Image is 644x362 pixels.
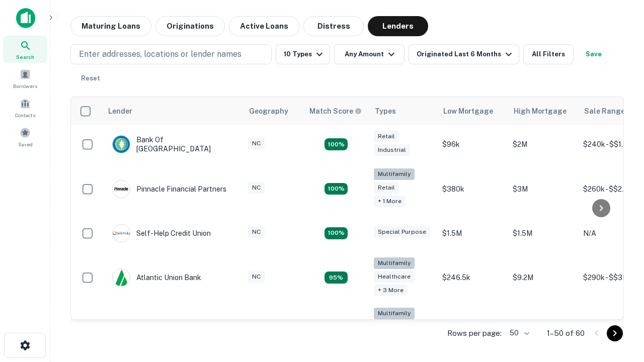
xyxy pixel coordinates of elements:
div: High Mortgage [514,105,567,117]
iframe: Chat Widget [594,282,644,330]
div: 50 [506,326,531,340]
div: Sale Range [584,105,625,117]
div: Retail [374,182,399,194]
h6: Match Score [309,106,360,117]
img: picture [113,180,130,198]
div: Geography [249,105,288,117]
div: + 1 more [374,196,406,207]
button: Any Amount [334,44,405,64]
div: Healthcare [374,271,415,283]
a: Saved [3,123,47,150]
div: Matching Properties: 9, hasApolloMatch: undefined [325,271,348,284]
div: NC [248,271,265,283]
div: Atlantic Union Bank [112,268,201,287]
span: Saved [18,140,33,148]
img: picture [113,136,130,153]
p: Enter addresses, locations or lender names [79,48,242,60]
td: $96k [437,125,508,163]
div: Matching Properties: 17, hasApolloMatch: undefined [325,183,348,195]
td: $3M [508,163,578,214]
button: Active Loans [229,16,299,36]
td: $246k [437,303,508,353]
img: picture [113,269,130,286]
span: Borrowers [13,82,37,90]
button: Originated Last 6 Months [409,44,519,64]
td: $3.2M [508,303,578,353]
div: Special Purpose [374,226,430,238]
button: Distress [303,16,364,36]
button: Lenders [368,16,428,36]
th: High Mortgage [508,97,578,125]
div: Multifamily [374,257,415,269]
th: Types [369,97,437,125]
td: $1.5M [437,214,508,252]
div: + 3 more [374,285,408,296]
div: Matching Properties: 11, hasApolloMatch: undefined [325,227,348,239]
button: Originations [155,16,225,36]
button: Enter addresses, locations or lender names [70,44,272,64]
div: NC [248,182,265,194]
div: Multifamily [374,308,415,319]
th: Geography [243,97,303,125]
button: Save your search to get updates of matches that match your search criteria. [578,44,610,64]
th: Capitalize uses an advanced AI algorithm to match your search with the best lender. The match sco... [303,97,369,125]
div: Lender [108,105,132,117]
p: Rows per page: [447,327,502,339]
div: Matching Properties: 15, hasApolloMatch: undefined [325,138,348,150]
td: $2M [508,125,578,163]
div: NC [248,138,265,149]
div: Self-help Credit Union [112,224,211,242]
td: $9.2M [508,252,578,303]
img: capitalize-icon.png [16,8,35,28]
div: Low Mortgage [443,105,493,117]
button: Reset [74,68,107,88]
div: The Fidelity Bank [112,319,194,337]
div: Types [375,105,396,117]
a: Search [3,36,47,63]
button: All Filters [523,44,574,64]
th: Low Mortgage [437,97,508,125]
div: Retail [374,131,399,142]
span: Contacts [15,111,35,119]
td: $380k [437,163,508,214]
div: Industrial [374,144,410,156]
div: Multifamily [374,168,415,180]
button: Maturing Loans [70,16,151,36]
div: Capitalize uses an advanced AI algorithm to match your search with the best lender. The match sco... [309,106,362,117]
div: Originated Last 6 Months [417,48,515,60]
button: Go to next page [607,325,623,341]
td: $246.5k [437,252,508,303]
img: picture [113,225,130,242]
div: NC [248,226,265,238]
a: Contacts [3,94,47,121]
th: Lender [102,97,243,125]
span: Search [16,53,34,61]
button: 10 Types [276,44,330,64]
div: Bank Of [GEOGRAPHIC_DATA] [112,135,233,153]
p: 1–50 of 60 [547,327,585,339]
div: Pinnacle Financial Partners [112,180,226,198]
td: $1.5M [508,214,578,252]
a: Borrowers [3,65,47,92]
